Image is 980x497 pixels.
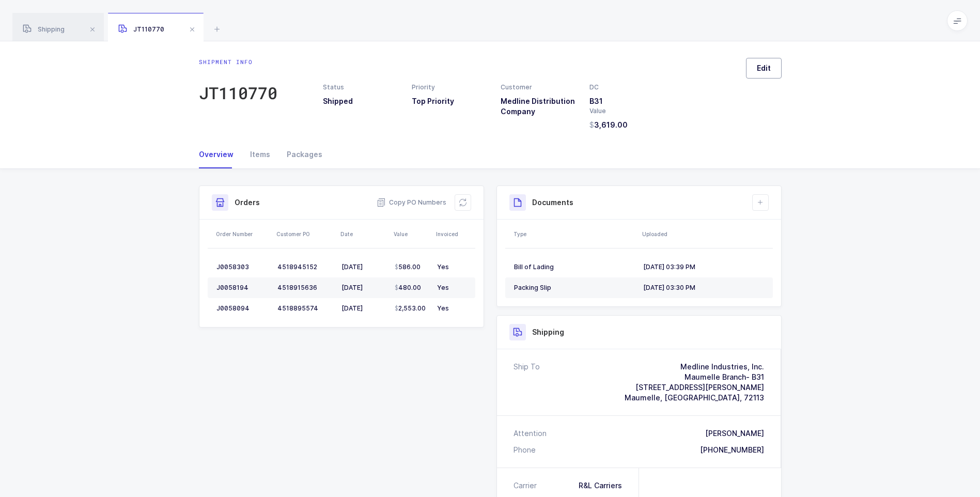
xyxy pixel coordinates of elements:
[437,263,449,271] span: Yes
[437,284,449,291] span: Yes
[277,263,333,271] div: 4518945152
[341,284,386,292] div: [DATE]
[532,327,564,337] h3: Shipping
[642,230,770,238] div: Uploaded
[625,362,764,372] div: Medline Industries, Inc.
[377,197,446,208] button: Copy PO Numbers
[589,96,666,106] h3: B31
[277,284,333,292] div: 4518915636
[757,63,771,73] span: Edit
[514,445,536,455] div: Phone
[412,83,488,92] div: Priority
[323,96,399,106] h3: Shipped
[501,83,577,92] div: Customer
[118,25,164,33] span: JT110770
[579,480,622,491] div: R&L Carriers
[625,382,764,393] div: [STREET_ADDRESS][PERSON_NAME]
[323,83,399,92] div: Status
[277,304,333,313] div: 4518895574
[394,230,430,238] div: Value
[199,141,242,168] div: Overview
[589,120,628,130] span: 3,619.00
[341,304,386,313] div: [DATE]
[199,58,277,66] div: Shipment info
[625,372,764,382] div: Maumelle Branch- B31
[625,393,764,402] span: Maumelle, [GEOGRAPHIC_DATA], 72113
[340,230,387,238] div: Date
[589,106,666,116] div: Value
[514,480,541,491] div: Carrier
[514,284,635,292] div: Packing Slip
[276,230,334,238] div: Customer PO
[514,263,635,271] div: Bill of Lading
[216,304,269,313] div: J0058094
[437,304,449,312] span: Yes
[216,263,269,271] div: J0058303
[514,428,547,439] div: Attention
[412,96,488,106] h3: Top Priority
[216,284,269,292] div: J0058194
[514,230,636,238] div: Type
[395,263,421,271] span: 586.00
[242,141,278,168] div: Items
[395,284,421,292] span: 480.00
[589,83,666,92] div: DC
[278,141,322,168] div: Packages
[643,263,764,271] div: [DATE] 03:39 PM
[532,197,573,208] h3: Documents
[341,263,386,271] div: [DATE]
[23,25,65,33] span: Shipping
[436,230,472,238] div: Invoiced
[501,96,577,117] h3: Medline Distribution Company
[705,428,764,439] div: [PERSON_NAME]
[395,304,426,313] span: 2,553.00
[216,230,270,238] div: Order Number
[514,362,540,403] div: Ship To
[700,445,764,455] div: [PHONE_NUMBER]
[235,197,260,208] h3: Orders
[643,284,764,292] div: [DATE] 03:30 PM
[746,58,782,79] button: Edit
